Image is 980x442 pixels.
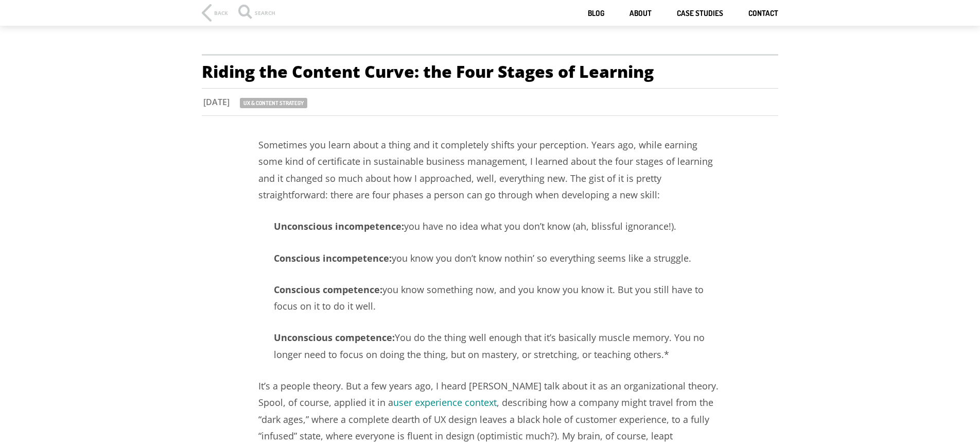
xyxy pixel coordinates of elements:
p: you have no idea what you don’t know (ah, blissful ignorance!). [258,218,722,234]
a: UX & content strategy [240,98,307,108]
div: Search [238,10,275,21]
div: Back [214,10,228,15]
p: Sometimes you learn about a thing and it completely shifts your perception. Years ago, while earn... [258,137,722,203]
p: you know something now, and you know you know it. But you still have to focus on it to do it well. [258,281,722,315]
a: About [629,9,652,19]
a: Contact [748,9,778,19]
p: You do the thing well enough that it’s basically muscle memory. You no longer need to focus on do... [258,329,722,363]
p: you know you don’t know nothin’ so everything seems like a struggle. [258,250,722,266]
a: Blog [588,9,604,19]
a: Case studies [677,9,723,19]
div: [DATE] [185,96,240,108]
strong: Conscious competence: [274,283,382,296]
strong: Unconscious incompetence: [274,220,404,232]
strong: Conscious incompetence: [274,252,392,264]
strong: Unconscious competence: [274,331,395,344]
a: Back [202,4,228,22]
a: user experience context [393,396,497,409]
h1: Riding the Content Curve: the Four Stages of Learning [202,54,778,89]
